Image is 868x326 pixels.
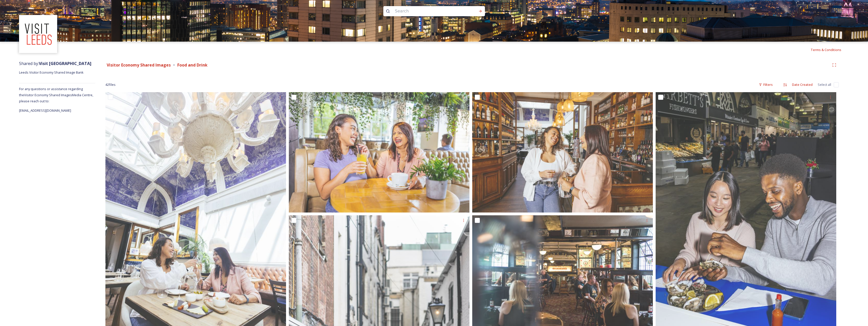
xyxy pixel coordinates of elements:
strong: Visit [GEOGRAPHIC_DATA] [39,61,91,66]
a: Terms & Conditions [811,47,849,53]
span: Terms & Conditions [811,47,841,52]
img: IIberica-Drinks at the Bar-cTom Martin-Aug24_VL ONLY.jpg [472,92,653,213]
strong: Visitor Economy Shared Images [107,62,171,68]
span: Shared by: [19,61,91,66]
span: For any questions or assistance regarding the Visitor Economy Shared Images Media Centre, please ... [19,87,93,103]
div: Filters [756,80,775,90]
span: Leeds Visitor Economy Shared Image Bank [19,70,84,75]
span: Select all [818,82,831,87]
img: DoubleTree-Interior-cTom Martin-Aug24_VL ONLY.jpg [289,92,469,213]
img: download%20(3).png [20,16,57,53]
div: Date Created [790,80,815,90]
strong: Food and Drink [177,62,208,68]
input: Search [392,6,462,17]
span: [EMAIL_ADDRESS][DOMAIN_NAME] [19,108,71,113]
span: 42 file s [105,82,116,87]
